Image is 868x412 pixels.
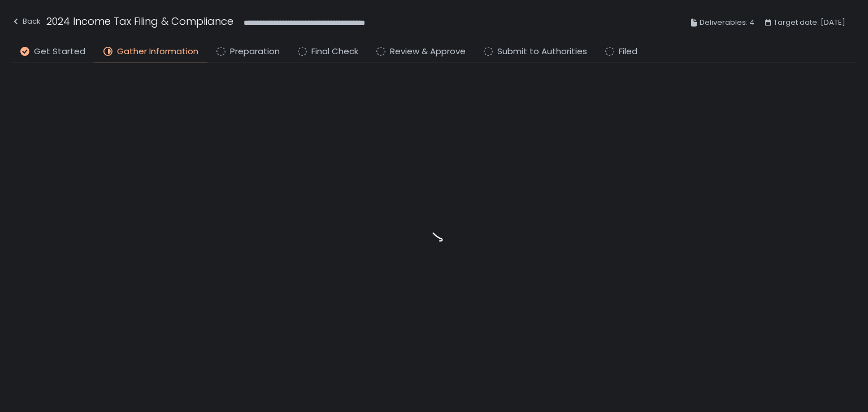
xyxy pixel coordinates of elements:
span: Preparation [230,45,280,58]
span: Target date: [DATE] [774,16,845,29]
span: Review & Approve [390,45,466,58]
span: Submit to Authorities [497,45,587,58]
span: Filed [619,45,637,58]
span: Get Started [34,45,85,58]
button: Back [11,14,41,32]
span: Deliverables: 4 [700,16,754,29]
span: Gather Information [117,45,198,58]
div: Back [11,15,41,28]
span: Final Check [311,45,358,58]
h1: 2024 Income Tax Filing & Compliance [46,14,233,29]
